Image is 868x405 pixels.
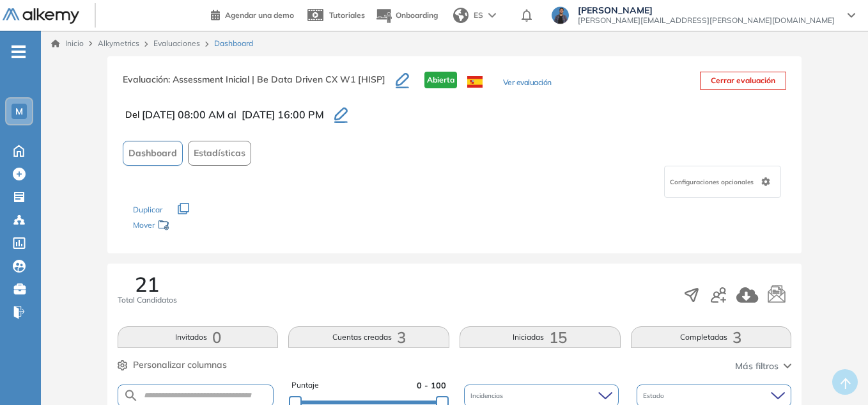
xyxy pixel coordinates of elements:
[470,391,506,401] span: Incidencias
[467,76,483,88] img: ESP
[424,72,457,88] span: Abierta
[288,326,449,348] button: Cuentas creadas3
[329,10,365,20] span: Tutoriales
[15,106,23,116] span: M
[460,326,621,348] button: Iniciadas15
[375,2,438,29] button: Onboarding
[453,8,469,23] img: world
[153,38,200,48] a: Evaluaciones
[578,5,835,15] span: [PERSON_NAME]
[118,358,227,372] button: Personalizar columnas
[123,388,139,404] img: SEARCH_ALT
[194,147,245,160] span: Estadísticas
[3,8,79,24] img: Logo
[735,360,779,373] span: Más filtros
[188,141,251,166] button: Estadísticas
[125,108,139,122] span: Del
[135,274,159,294] span: 21
[503,77,552,90] button: Ver evaluación
[214,38,253,49] span: Dashboard
[735,360,791,373] button: Más filtros
[128,147,177,160] span: Dashboard
[700,72,786,90] button: Cerrar evaluación
[578,15,835,26] span: [PERSON_NAME][EMAIL_ADDRESS][PERSON_NAME][DOMAIN_NAME]
[670,177,756,187] span: Configuraciones opcionales
[133,358,227,372] span: Personalizar columnas
[242,107,324,122] span: [DATE] 16:00 PM
[133,205,162,214] span: Duplicar
[211,6,294,22] a: Agendar una demo
[51,38,84,49] a: Inicio
[123,141,183,166] button: Dashboard
[142,107,225,122] span: [DATE] 08:00 AM
[12,51,26,53] i: -
[133,214,261,238] div: Mover
[118,326,279,348] button: Invitados0
[228,107,236,122] span: al
[417,379,446,392] span: 0 - 100
[98,38,139,48] span: Alkymetrics
[168,74,385,85] span: : Assessment Inicial | Be Data Driven CX W1 [HISP]
[291,379,319,392] span: Puntaje
[488,13,496,18] img: arrow
[118,294,177,306] span: Total Candidatos
[396,10,438,20] span: Onboarding
[664,166,781,198] div: Configuraciones opcionales
[123,72,396,99] h3: Evaluación
[474,10,483,21] span: ES
[225,10,294,20] span: Agendar una demo
[631,326,792,348] button: Completadas3
[643,391,667,401] span: Estado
